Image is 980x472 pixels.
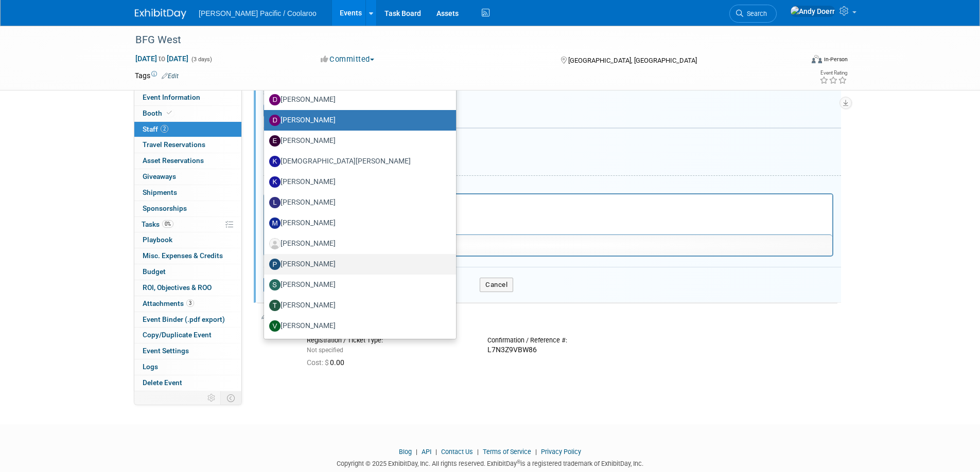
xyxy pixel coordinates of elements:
[269,135,281,147] img: E.jpg
[134,153,241,169] a: Asset Reservations
[541,448,581,456] a: Privacy Policy
[134,217,241,232] a: Tasks0%
[143,235,172,244] span: Playbook
[269,215,446,231] label: [PERSON_NAME]
[819,70,847,76] div: Event Rating
[134,106,241,121] a: Booth
[307,347,343,354] span: Not specified
[134,122,241,137] a: Staff2
[265,194,832,234] iframe: Rich Text Area
[269,235,446,252] label: [PERSON_NAME]
[134,280,241,296] a: ROI, Objectives & ROO
[487,346,653,355] div: L7N3Z9VBW86
[269,318,446,334] label: [PERSON_NAME]
[261,313,278,320] a: Edit
[568,57,697,64] span: [GEOGRAPHIC_DATA], [GEOGRAPHIC_DATA]
[790,6,835,17] img: Andy Doerr
[413,448,420,456] span: |
[269,300,281,311] img: T.jpg
[143,283,212,292] span: ROI, Objectives & ROO
[269,94,281,105] img: D.jpg
[162,72,179,80] a: Edit
[143,299,194,307] span: Attachments
[143,156,204,165] span: Asset Reservations
[307,358,330,367] span: Cost: $
[134,248,241,264] a: Misc. Expenses & Credits
[134,343,241,359] a: Event Settings
[269,277,446,293] label: [PERSON_NAME]
[134,296,241,312] a: Attachments3
[824,56,848,63] div: In-Person
[269,217,281,229] img: M.jpg
[143,347,189,355] span: Event Settings
[264,135,841,144] div: Misc. Attachments & Notes
[743,10,767,17] span: Search
[480,278,513,292] button: Cancel
[167,110,172,116] i: Booth reservation complete
[134,359,241,375] a: Logs
[533,448,539,456] span: |
[143,125,168,133] span: Staff
[269,238,281,249] img: Associate-Profile-5.png
[143,331,212,339] span: Copy/Duplicate Event
[134,232,241,248] a: Playbook
[221,391,242,405] td: Toggle Event Tabs
[433,448,440,456] span: |
[162,220,173,228] span: 0%
[143,109,174,117] span: Booth
[269,197,281,208] img: L.jpg
[742,53,848,69] div: Event Format
[307,336,472,344] div: Registration / Ticket Type:
[143,362,158,371] span: Logs
[134,375,241,391] a: Delete Event
[157,55,167,63] span: to
[475,448,481,456] span: |
[269,92,446,108] label: [PERSON_NAME]
[134,328,241,343] a: Copy/Duplicate Event
[517,459,520,465] sup: ®
[269,297,446,314] label: [PERSON_NAME]
[483,448,531,456] a: Terms of Service
[134,90,241,105] a: Event Information
[487,336,653,344] div: Confirmation / Reference #:
[134,312,241,328] a: Event Binder (.pdf export)
[134,169,241,185] a: Giveaways
[134,137,241,153] a: Travel Reservations
[441,448,473,456] a: Contact Us
[269,256,446,273] label: [PERSON_NAME]
[190,56,212,63] span: (3 days)
[142,220,173,228] span: Tasks
[269,176,281,188] img: K.jpg
[269,153,446,170] label: [DEMOGRAPHIC_DATA][PERSON_NAME]
[269,156,281,167] img: K.jpg
[199,9,317,17] span: [PERSON_NAME] Pacific / Coolaroo
[307,358,348,367] span: 0.00
[422,448,431,456] a: API
[132,31,787,49] div: BFG West
[269,259,281,270] img: P.jpg
[399,448,412,456] a: Blog
[269,174,446,190] label: [PERSON_NAME]
[269,115,281,126] img: D.jpg
[203,391,221,405] td: Personalize Event Tab Strip
[143,140,205,149] span: Travel Reservations
[135,9,186,19] img: ExhibitDay
[269,133,446,149] label: [PERSON_NAME]
[143,315,225,323] span: Event Binder (.pdf export)
[143,188,177,196] span: Shipments
[143,172,176,180] span: Giveaways
[269,320,281,332] img: V.jpg
[317,54,378,65] button: Committed
[269,112,446,129] label: [PERSON_NAME]
[134,264,241,280] a: Budget
[143,378,182,387] span: Delete Event
[161,125,168,133] span: 2
[135,70,179,81] td: Tags
[729,5,777,23] a: Search
[143,93,200,101] span: Event Information
[143,204,187,212] span: Sponsorships
[143,251,223,260] span: Misc. Expenses & Credits
[269,194,446,211] label: [PERSON_NAME]
[143,267,166,276] span: Budget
